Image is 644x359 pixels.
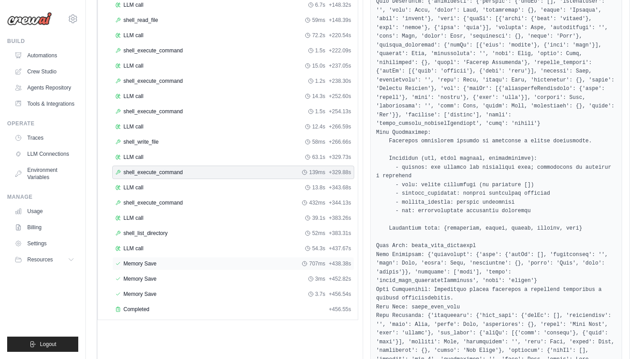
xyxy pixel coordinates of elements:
span: + 437.67s [329,245,351,252]
span: LLM call [123,32,144,39]
span: 3ms [315,275,326,282]
span: + 148.32s [329,1,351,9]
div: Manage [7,193,78,201]
span: LLM call [123,184,144,191]
div: Operate [7,120,78,127]
span: shell_execute_command [123,47,183,54]
span: LLM call [123,1,144,9]
span: shell_read_file [123,17,158,24]
span: + 383.31s [329,230,351,237]
span: 12.4s [312,123,325,130]
span: + 222.09s [329,47,351,54]
span: shell_execute_command [123,77,183,85]
span: + 438.38s [329,260,351,267]
a: Automations [11,48,78,63]
span: 13.8s [312,184,325,191]
a: Settings [11,236,78,251]
span: + 266.66s [329,138,351,145]
span: + 344.13s [329,199,351,206]
span: + 456.54s [329,291,351,298]
span: 1.5s [315,108,326,115]
a: Traces [11,131,78,145]
span: Logout [40,341,56,348]
button: Resources [11,252,78,267]
span: shell_execute_command [123,199,183,206]
span: Resources [27,256,53,263]
span: + 237.05s [329,62,351,69]
span: 14.3s [312,93,325,100]
span: shell_execute_command [123,169,183,176]
span: Memory Save [123,275,157,282]
div: Build [7,38,78,45]
span: + 343.68s [329,184,351,191]
a: Agents Repository [11,81,78,95]
a: Billing [11,220,78,235]
a: LLM Connections [11,147,78,161]
span: Memory Save [123,260,157,267]
span: LLM call [123,123,144,130]
span: 6.7s [315,1,326,9]
span: + 266.59s [329,123,351,130]
span: 59ms [312,17,325,24]
span: 139ms [309,169,325,176]
button: Logout [7,337,78,352]
img: Logo [7,12,52,26]
span: 3.7s [315,291,326,298]
span: shell_write_file [123,138,159,145]
span: shell_execute_command [123,108,183,115]
span: 52ms [312,230,325,237]
span: LLM call [123,245,144,252]
span: + 456.55s [329,306,351,313]
span: LLM call [123,154,144,161]
iframe: Chat Widget [599,316,644,359]
a: Tools & Integrations [11,97,78,111]
span: + 252.60s [329,93,351,100]
a: Usage [11,204,78,218]
span: 39.1s [312,214,325,222]
span: 1.2s [315,77,326,85]
span: + 329.88s [329,169,351,176]
span: Memory Save [123,291,157,298]
span: + 148.39s [329,17,351,24]
span: 15.0s [312,62,325,69]
span: + 383.26s [329,214,351,222]
span: 63.1s [312,154,325,161]
span: + 220.54s [329,32,351,39]
span: 72.2s [312,32,325,39]
span: LLM call [123,62,144,69]
span: Completed [123,306,149,313]
span: shell_list_directory [123,230,168,237]
a: Crew Studio [11,64,78,79]
span: LLM call [123,93,144,100]
span: + 452.82s [329,275,351,282]
span: + 238.30s [329,77,351,85]
span: LLM call [123,214,144,222]
span: 432ms [309,199,325,206]
div: Виджет чата [599,316,644,359]
span: + 254.13s [329,108,351,115]
span: 54.3s [312,245,325,252]
span: 707ms [309,260,325,267]
span: 58ms [312,138,325,145]
span: 1.5s [315,47,326,54]
a: Environment Variables [11,163,78,184]
span: + 329.73s [329,154,351,161]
